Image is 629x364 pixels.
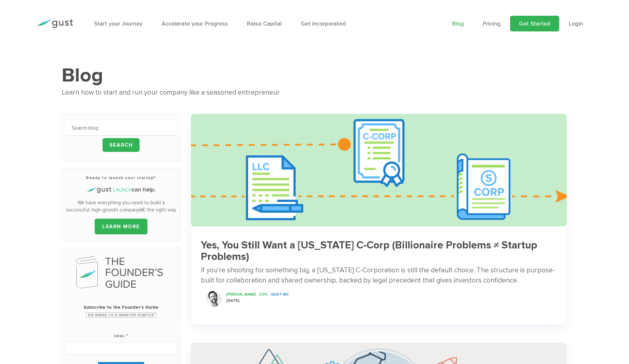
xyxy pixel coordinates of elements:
input: Search [103,138,140,152]
a: Pricing [483,20,501,27]
input: Search blog [65,121,177,136]
div: If you're shooting for something big, a [US_STATE] C-Corporation is still the default choice. The... [201,265,557,285]
a: Login [569,20,583,27]
span: [DATE] [226,299,239,303]
div: Learn how to start and run your company like a seasoned entrepreneur [62,87,567,98]
a: Raise Capital [247,20,282,27]
a: LEARN MORE [95,219,147,234]
a: Get Started [510,16,559,31]
img: S Corporation Llc Startup Tax Savings Hero 745a637daab6798955651138ffe46d682c36e4ed50c581f4efd756... [191,114,567,227]
h1: Blog [62,64,567,87]
h3: Yes, You Still Want a [US_STATE] C-Corp (Billionaire Problems ≠ Startup Problems) [201,240,557,263]
span: Six Weeks to a Smarter Startup [86,313,156,318]
span: [PERSON_NAME] [226,292,256,297]
span: Subscribe to the Founder's Guide [65,304,177,311]
span: , COO [257,292,268,297]
p: We have everything you need to build a successful, high-growth companyâ€”the right way. [65,199,177,214]
h3: Ready to launch your startup? [65,175,177,181]
label: Email [114,326,128,339]
a: Blog [452,20,464,27]
img: Gust Logo [36,19,73,28]
img: Ryan Nash [205,291,222,307]
a: Accelerate your Progress [162,20,228,27]
span: , Gust INC [269,292,289,297]
a: Get Incorporated [301,20,346,27]
a: S Corporation Llc Startup Tax Savings Hero 745a637daab6798955651138ffe46d682c36e4ed50c581f4efd756... [191,114,567,314]
h4: can help. [65,186,177,194]
a: Start your Journey [94,20,143,27]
